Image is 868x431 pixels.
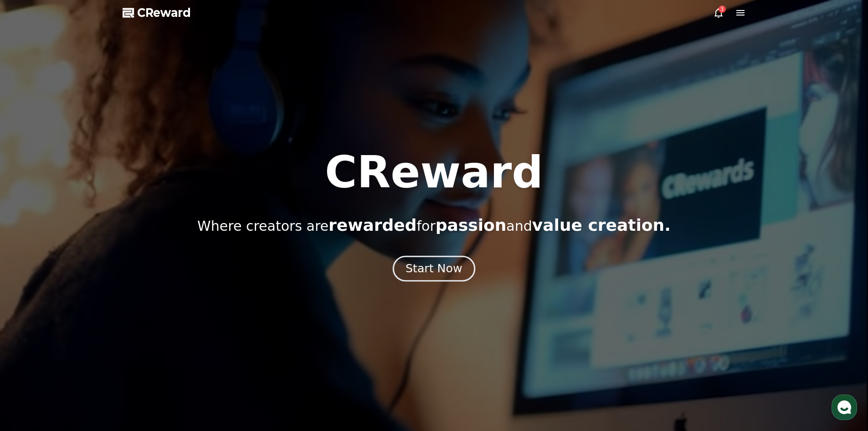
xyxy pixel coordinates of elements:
span: value creation. [532,216,671,234]
span: passion [436,216,507,234]
button: Start Now [393,255,475,281]
a: Start Now [395,265,473,274]
a: CReward [123,5,191,20]
a: Messages [60,289,118,312]
span: rewarded [329,216,416,234]
span: Home [23,303,39,310]
p: Where creators are for and [197,216,671,234]
a: 3 [713,7,724,18]
span: Messages [76,303,103,311]
div: Start Now [406,261,462,276]
span: Settings [135,303,157,310]
span: CReward [137,5,191,20]
div: 3 [719,5,726,13]
a: Home [3,289,60,312]
h1: CReward [325,151,543,194]
a: Settings [118,289,175,312]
